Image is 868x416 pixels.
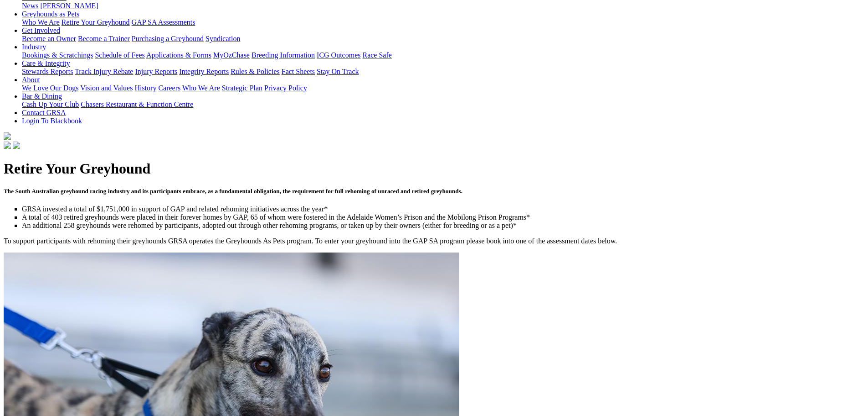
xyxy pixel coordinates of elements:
[317,51,360,59] a: ICG Outcomes
[81,100,193,108] a: Chasers Restaurant & Function Centre
[22,76,40,84] a: About
[22,109,66,116] a: Contact GRSA
[75,68,133,75] a: Track Injury Rebate
[132,18,195,26] a: GAP SA Assessments
[22,51,864,59] div: Industry
[22,84,78,92] a: We Love Our Dogs
[4,188,864,195] h5: The South Australian greyhound racing industry and its participants embrace, as a fundamental obl...
[95,51,144,59] a: Schedule of Fees
[4,160,864,177] h1: Retire Your Greyhound
[231,68,280,75] a: Rules & Policies
[213,51,250,59] a: MyOzChase
[22,221,864,230] li: An additional 258 greyhounds were rehomed by participants, adopted out through other rehoming pro...
[22,10,79,18] a: Greyhounds as Pets
[22,100,864,109] div: Bar & Dining
[78,35,130,42] a: Become a Trainer
[22,18,60,26] a: Who We Are
[13,142,20,149] img: twitter.svg
[362,51,391,59] a: Race Safe
[182,84,220,92] a: Who We Are
[22,51,93,59] a: Bookings & Scratchings
[158,84,180,92] a: Careers
[80,84,133,92] a: Vision and Values
[22,205,864,213] li: GRSA invested a total of $1,751,000 in support of GAP and related rehoming initiatives across the...
[317,68,359,75] a: Stay On Track
[40,2,98,10] a: [PERSON_NAME]
[22,35,76,42] a: Become an Owner
[252,51,315,59] a: Breeding Information
[22,43,46,51] a: Industry
[4,142,11,149] img: facebook.svg
[222,84,262,92] a: Strategic Plan
[22,92,62,100] a: Bar & Dining
[22,100,79,108] a: Cash Up Your Club
[205,35,240,42] a: Syndication
[146,51,211,59] a: Applications & Forms
[22,68,864,76] div: Care & Integrity
[22,213,864,221] li: A total of 403 retired greyhounds were placed in their forever homes by GAP, 65 of whom were fost...
[132,35,204,42] a: Purchasing a Greyhound
[22,2,38,10] a: News
[62,18,130,26] a: Retire Your Greyhound
[4,132,11,140] img: logo-grsa-white.png
[264,84,307,92] a: Privacy Policy
[22,2,864,10] div: News & Media
[22,35,864,43] div: Get Involved
[22,68,73,75] a: Stewards Reports
[22,117,82,125] a: Login To Blackbook
[179,68,229,75] a: Integrity Reports
[282,68,315,75] a: Fact Sheets
[4,237,864,245] p: To support participants with rehoming their greyhounds GRSA operates the Greyhounds As Pets progr...
[22,84,864,92] div: About
[22,18,864,26] div: Greyhounds as Pets
[135,68,177,75] a: Injury Reports
[134,84,156,92] a: History
[22,26,60,34] a: Get Involved
[22,59,70,67] a: Care & Integrity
